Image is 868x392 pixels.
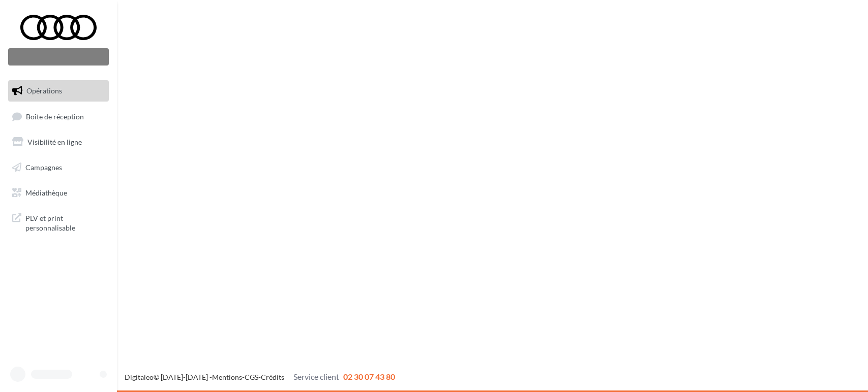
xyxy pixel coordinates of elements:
[26,86,62,95] span: Opérations
[25,163,62,172] span: Campagnes
[6,157,111,178] a: Campagnes
[6,106,111,127] a: Boîte de réception
[261,373,284,381] a: Crédits
[25,211,105,233] span: PLV et print personnalisable
[27,138,82,146] span: Visibilité en ligne
[6,132,111,153] a: Visibilité en ligne
[125,373,154,381] a: Digitaleo
[6,80,111,102] a: Opérations
[212,373,242,381] a: Mentions
[6,182,111,204] a: Médiathèque
[293,372,339,381] span: Service client
[25,188,67,197] span: Médiathèque
[6,207,111,237] a: PLV et print personnalisable
[125,373,395,381] span: © [DATE]-[DATE] - - -
[26,112,84,120] span: Boîte de réception
[343,372,395,381] span: 02 30 07 43 80
[245,373,258,381] a: CGS
[8,48,109,66] div: Nouvelle campagne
